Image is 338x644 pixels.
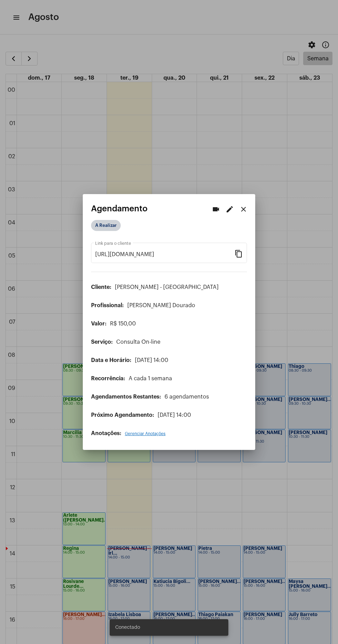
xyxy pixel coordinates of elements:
mat-icon: videocam [212,205,220,213]
mat-icon: edit [226,205,234,213]
span: Gerenciar Anotações [125,432,166,436]
span: Profissional: [91,303,124,308]
mat-chip: A Realizar [91,220,121,231]
span: R$ 150,00 [110,321,136,326]
span: Cliente: [91,284,111,290]
span: A cada 1 semana [129,376,172,381]
span: Consulta On-line [116,339,160,345]
span: Valor: [91,321,107,326]
span: Serviço: [91,339,113,345]
span: Agendamentos Restantes: [91,394,161,400]
span: Data e Horário: [91,358,131,363]
span: [PERSON_NAME] - [GEOGRAPHIC_DATA] [115,284,219,290]
span: Recorrência: [91,376,125,381]
span: Agendamento [91,204,148,213]
span: Conectado [115,624,140,631]
mat-icon: content_copy [235,249,243,258]
mat-icon: close [239,205,248,213]
span: [DATE] 14:00 [135,358,168,363]
span: Anotações: [91,431,121,436]
input: Link [95,251,235,258]
span: Próximo Agendamento: [91,412,154,418]
span: [PERSON_NAME] Dourado [127,303,195,308]
span: 6 agendamentos [165,394,209,400]
span: [DATE] 14:00 [158,412,191,418]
